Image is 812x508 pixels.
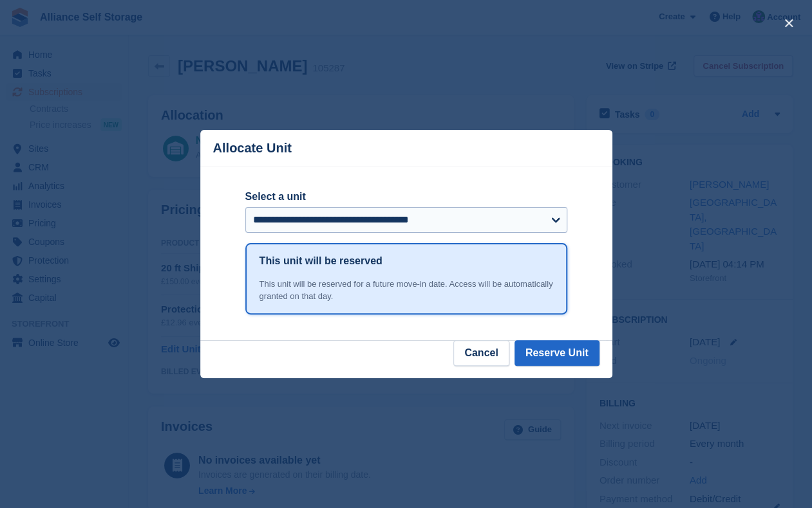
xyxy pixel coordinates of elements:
div: This unit will be reserved for a future move-in date. Access will be automatically granted on tha... [260,278,553,303]
button: close [779,13,799,33]
label: Select a unit [245,189,567,204]
p: Allocate Unit [213,141,292,156]
button: Reserve Unit [515,340,600,366]
h1: This unit will be reserved [260,253,382,269]
button: Cancel [453,340,509,366]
